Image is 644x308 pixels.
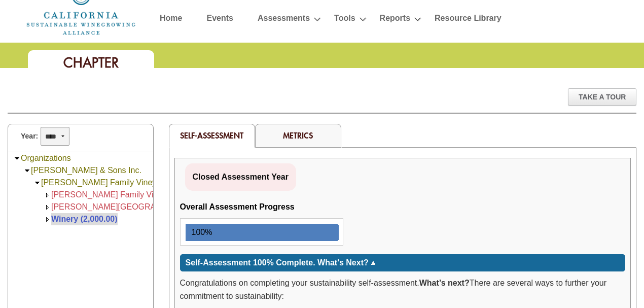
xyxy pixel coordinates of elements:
p: Congratulations on completing your sustainability self-assessment. There are several ways to furt... [180,277,626,302]
span: Year: [21,131,38,142]
a: Events [206,11,233,29]
a: [PERSON_NAME] Family Vineyards & Winery [41,178,207,187]
a: [PERSON_NAME] & Sons Inc. [31,166,141,175]
a: Resource Library [435,11,502,29]
img: Collapse Nelson & Sons Inc. [23,167,31,175]
a: [PERSON_NAME][GEOGRAPHIC_DATA] (168.00) [51,202,235,211]
a: Assessments [258,11,310,29]
a: Home [160,11,182,29]
div: Overall Assessment Progress [180,201,295,213]
span: Self-Assessment [180,130,243,141]
div: 100% [187,225,212,240]
a: [PERSON_NAME] Family Vineyards (1,500.00) [51,190,222,199]
a: Organizations [21,154,71,162]
strong: What’s next? [419,279,470,287]
a: Reports [380,11,410,29]
div: Click for more or less content [180,254,626,271]
a: Metrics [283,130,313,141]
div: Take A Tour [568,88,636,106]
a: Tools [334,11,355,29]
span: Closed Assessment Year [193,173,289,181]
a: Winery (2,000.00) [51,215,118,223]
span: Self-Assessment 100% Complete. What's Next? [186,258,369,267]
img: Collapse Organizations [13,155,21,162]
span: Chapter [63,54,119,72]
img: Collapse Nelson Family Vineyards & Winery [33,179,41,187]
img: sort_arrow_up.gif [371,261,376,265]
